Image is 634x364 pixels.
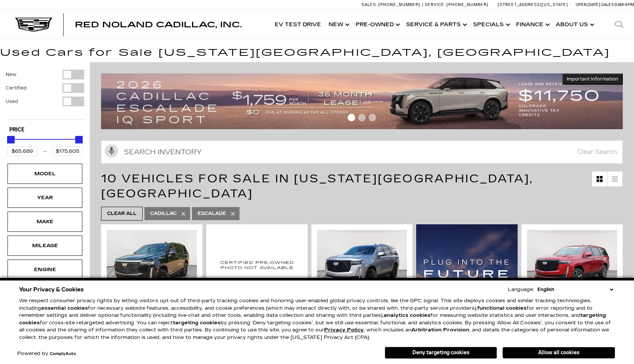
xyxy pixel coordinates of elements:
input: Search Inventory [101,140,623,164]
span: Go to slide 1 [348,114,355,121]
a: Service & Parts [402,10,469,40]
span: [PHONE_NUMBER] [378,2,420,7]
div: ModelModel [7,164,82,184]
strong: essential cookies [41,305,88,311]
a: Pre-Owned [352,10,402,40]
span: Open [DATE] [576,2,600,7]
a: About Us [552,10,597,40]
a: ComplyAuto [50,352,76,356]
a: Privacy Policy [324,327,364,333]
div: Maximum Price [75,136,83,143]
span: Red Noland Cadillac, Inc. [75,20,242,29]
img: Cadillac Dark Logo with Cadillac White Text [15,18,52,32]
span: Escalade [198,209,226,218]
strong: targeting cookies [173,320,220,326]
div: Powered by [17,351,76,356]
img: 2509-September-FOM-Escalade-IQ-Lease9 [101,73,623,129]
label: Certified [6,84,27,92]
div: Filter by Vehicle Type [6,70,84,119]
span: Your Privacy & Cookies [19,284,84,295]
span: Important Information [567,76,618,82]
strong: Arbitration Provision [411,327,469,333]
a: Finance [512,10,552,40]
button: Important Information [562,73,623,85]
a: Red Noland Cadillac, Inc. [75,21,242,28]
button: Deny targeting cookies [385,347,497,359]
label: New [6,71,16,78]
div: MakeMake [7,212,82,232]
span: 9 AM-6 PM [615,2,634,7]
input: Minimum [7,146,37,156]
svg: Click to toggle on voice search [105,144,118,158]
div: MileageMileage [7,236,82,256]
span: Go to slide 3 [369,114,376,121]
span: 10 Vehicles for Sale in [US_STATE][GEOGRAPHIC_DATA], [GEOGRAPHIC_DATA] [101,172,533,200]
div: Mileage [26,242,64,250]
img: 2022 Cadillac Escalade Premium Luxury [107,230,197,298]
a: Service: [PHONE_NUMBER] [422,3,490,7]
div: Minimum Price [7,136,15,143]
strong: targeting cookies [19,312,606,326]
div: YearYear [7,188,82,208]
span: Cadillac [150,209,177,218]
span: Go to slide 2 [358,114,366,121]
img: 2022 Cadillac Escalade Sport Platinum [212,230,302,300]
span: Clear All [107,209,137,218]
span: Sales: [601,2,615,7]
h5: Price [9,127,80,133]
button: Allow all cookies [503,347,615,358]
div: EngineEngine [7,260,82,280]
img: 2024 Cadillac Escalade Sport [317,230,407,298]
span: Sales: [362,2,377,7]
div: Make [26,218,64,226]
a: EV Test Drive [271,10,325,40]
div: Language: [508,287,534,292]
span: Service: [425,2,445,7]
strong: functional cookies [477,305,527,311]
select: Language Select [536,286,615,293]
div: Year [26,194,64,202]
a: New [325,10,352,40]
a: Specials [469,10,512,40]
span: [PHONE_NUMBER] [446,2,488,7]
input: Maximum [52,146,83,156]
img: 2024 Cadillac Escalade Sport Platinum [527,230,617,298]
a: Sales: [PHONE_NUMBER] [362,3,422,7]
div: Engine [26,266,64,274]
a: [STREET_ADDRESS][US_STATE] [498,2,568,7]
div: Model [26,170,64,178]
label: Used [6,98,18,105]
p: We respect consumer privacy rights by letting visitors opt out of third-party tracking cookies an... [19,297,615,341]
div: Price [7,133,83,156]
strong: analytics cookies [384,312,430,318]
